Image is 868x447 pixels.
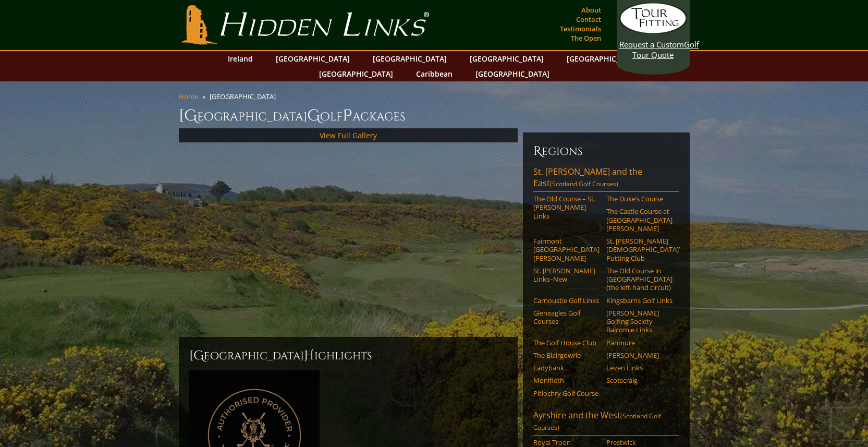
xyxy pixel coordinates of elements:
span: H [304,347,314,364]
a: Leven Links [606,364,673,372]
a: [GEOGRAPHIC_DATA] [368,51,452,66]
h6: Regions [533,143,679,160]
a: [GEOGRAPHIC_DATA] [314,66,398,81]
a: Fairmont [GEOGRAPHIC_DATA][PERSON_NAME] [533,237,600,262]
a: The Blairgowrie [533,351,600,359]
span: G [307,105,320,126]
a: Home [179,92,198,101]
a: Testimonials [557,21,604,36]
a: Ladybank [533,364,600,372]
a: Gleneagles Golf Courses [533,309,600,326]
a: Pitlochry Golf Course [533,389,600,397]
a: Monifieth [533,376,600,384]
a: [GEOGRAPHIC_DATA] [561,51,646,66]
a: Prestwick [606,438,673,446]
a: The Old Course – St. [PERSON_NAME] Links [533,195,600,220]
a: Kingsbarns Golf Links [606,296,673,305]
a: Ireland [223,51,258,66]
li: [GEOGRAPHIC_DATA] [210,92,280,101]
h2: [GEOGRAPHIC_DATA] ighlights [189,347,507,364]
span: (Scotland Golf Courses) [533,412,661,432]
a: Royal Troon [533,438,600,446]
a: The Open [568,31,604,45]
a: The Castle Course at [GEOGRAPHIC_DATA][PERSON_NAME] [606,207,673,233]
a: Request a CustomGolf Tour Quote [619,3,687,60]
a: Ayrshire and the West(Scotland Golf Courses) [533,409,679,436]
h1: [GEOGRAPHIC_DATA] olf ackages [179,105,690,126]
span: P [343,105,352,126]
a: The Golf House Club [533,339,600,347]
a: The Old Course in [GEOGRAPHIC_DATA] (the left-hand circuit) [606,267,673,292]
a: St. [PERSON_NAME] [DEMOGRAPHIC_DATA]’ Putting Club [606,237,673,262]
a: Caribbean [411,66,458,81]
a: View Full Gallery [320,130,377,140]
a: St. [PERSON_NAME] Links–New [533,267,600,284]
a: [GEOGRAPHIC_DATA] [464,51,549,66]
a: The Duke’s Course [606,195,673,203]
a: [GEOGRAPHIC_DATA] [271,51,355,66]
a: Contact [573,12,604,27]
span: Request a Custom [619,39,684,50]
a: Carnoustie Golf Links [533,296,600,305]
a: [PERSON_NAME] Golfing Society Balcomie Links [606,309,673,334]
a: Panmure [606,339,673,347]
a: Scotscraig [606,376,673,384]
a: [PERSON_NAME] [606,351,673,359]
a: About [579,3,604,17]
a: [GEOGRAPHIC_DATA] [470,66,555,81]
a: St. [PERSON_NAME] and the East(Scotland Golf Courses) [533,166,679,192]
span: (Scotland Golf Courses) [550,179,618,188]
